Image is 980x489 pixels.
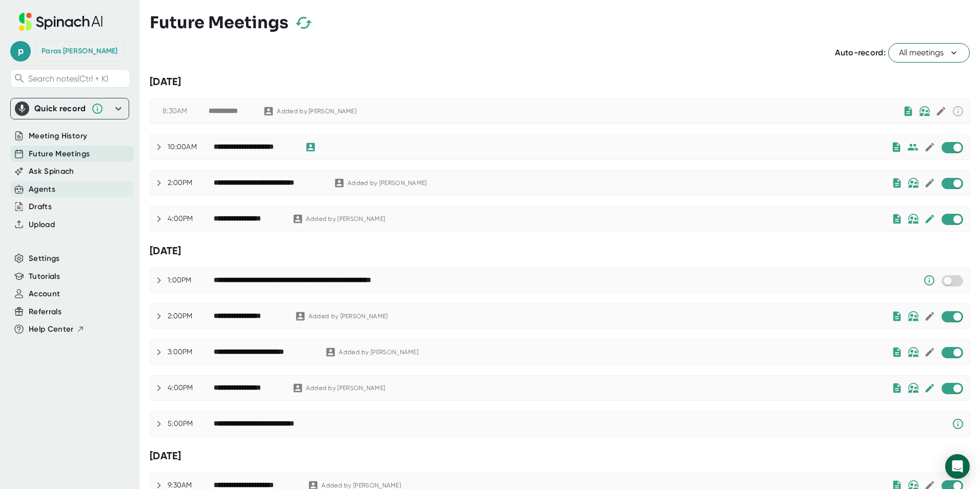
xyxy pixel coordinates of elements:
div: Added by [PERSON_NAME] [348,179,427,187]
span: Search notes (Ctrl + K) [28,74,108,84]
button: Future Meetings [29,148,90,160]
img: internal-only.bf9814430b306fe8849ed4717edd4846.svg [908,383,919,393]
div: [DATE] [150,75,970,88]
div: Quick record [34,104,86,114]
div: [DATE] [150,244,970,257]
div: 4:00PM [168,214,214,223]
img: internal-only.bf9814430b306fe8849ed4717edd4846.svg [908,214,919,224]
div: Added by [PERSON_NAME] [306,384,385,392]
img: internal-only.bf9814430b306fe8849ed4717edd4846.svg [908,178,919,188]
img: internal-only.bf9814430b306fe8849ed4717edd4846.svg [908,311,919,321]
div: Paras Khatri [42,47,118,56]
button: All meetings [888,43,970,63]
span: Auto-record: [835,48,886,57]
span: Help Center [29,323,74,335]
div: 5:00PM [168,419,214,429]
div: Added by [PERSON_NAME] [306,215,385,223]
div: 4:00PM [168,383,214,393]
button: Account [29,288,60,300]
div: 2:00PM [168,312,214,321]
img: internal-only.bf9814430b306fe8849ed4717edd4846.svg [908,347,919,357]
svg: Someone has manually disabled Spinach from this meeting. [923,274,935,287]
div: Quick record [15,98,125,119]
img: internal-only.bf9814430b306fe8849ed4717edd4846.svg [919,106,930,116]
button: Drafts [29,201,52,213]
span: All meetings [899,47,959,59]
div: 8:30AM [162,107,209,116]
div: Added by [PERSON_NAME] [309,313,388,320]
button: Help Center [29,323,85,335]
button: Upload [29,219,55,231]
div: 3:00PM [168,348,214,357]
button: Ask Spinach [29,166,74,177]
button: Meeting History [29,130,87,142]
div: 10:00AM [168,142,214,152]
div: 2:00PM [168,178,214,188]
div: [DATE] [150,450,970,462]
button: Tutorials [29,271,60,282]
div: Open Intercom Messenger [945,454,970,479]
h3: Future Meetings [150,13,289,32]
span: p [10,41,31,62]
div: Added by [PERSON_NAME] [277,108,356,115]
div: Added by [PERSON_NAME] [339,349,418,356]
svg: Spinach requires a video conference link. [952,418,964,430]
button: Referrals [29,306,62,318]
button: Agents [29,184,55,195]
svg: This event has already passed [952,105,964,117]
button: Settings [29,253,60,264]
div: 1:00PM [168,276,214,285]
